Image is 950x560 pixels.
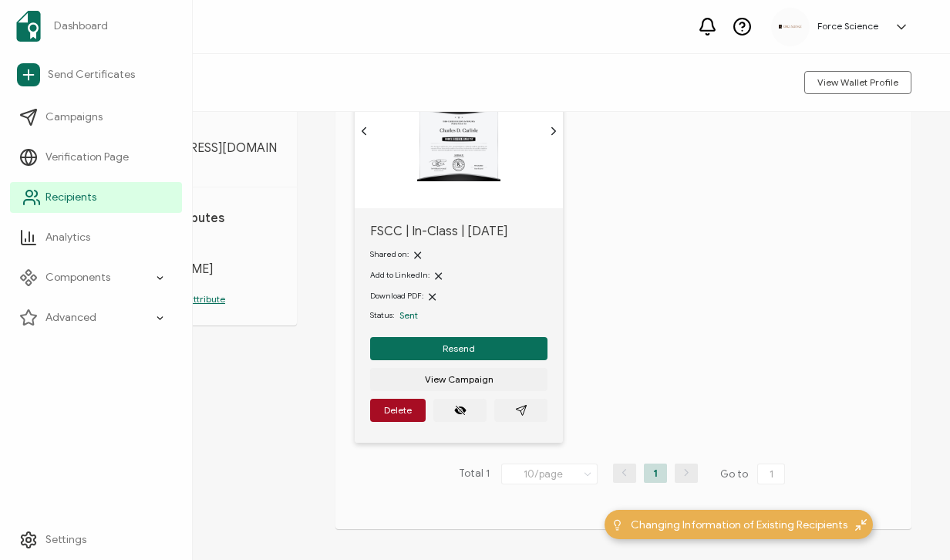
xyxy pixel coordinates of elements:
[804,71,911,94] button: View Wallet Profile
[370,399,426,422] button: Delete
[459,464,490,485] span: Total 1
[116,292,278,306] p: Add another attribute
[54,19,108,34] span: Dashboard
[370,249,409,259] span: Shared on:
[399,309,418,321] span: Sent
[116,140,278,171] span: [EMAIL_ADDRESS][DOMAIN_NAME]
[425,375,494,384] span: View Campaign
[443,344,475,353] span: Resend
[45,230,90,245] span: Analytics
[779,25,802,29] img: d96c2383-09d7-413e-afb5-8f6c84c8c5d6.png
[631,517,847,533] span: Changing Information of Existing Recipients
[817,78,898,87] span: View Wallet Profile
[45,270,110,285] span: Components
[116,120,278,133] span: E-MAIL:
[501,464,598,484] input: Select
[720,464,788,485] span: Go to
[370,224,547,239] span: FSCC | In-Class | [DATE]
[10,102,182,133] a: Campaigns
[358,125,370,137] ion-icon: chevron back outline
[454,404,467,417] ion-icon: eye off
[547,125,560,137] ion-icon: chevron forward outline
[873,486,950,560] iframe: Chat Widget
[45,190,96,205] span: Recipients
[817,21,878,32] h5: Force Science
[116,241,278,254] span: First Name
[10,57,182,93] a: Send Certificates
[10,222,182,253] a: Analytics
[384,406,412,415] span: Delete
[45,532,86,548] span: Settings
[10,525,182,555] a: Settings
[10,5,182,48] a: Dashboard
[10,182,182,213] a: Recipients
[370,309,394,322] span: Status:
[116,261,278,277] span: [PERSON_NAME]
[45,110,103,125] span: Campaigns
[45,150,129,165] span: Verification Page
[855,519,867,531] img: minimize-icon.svg
[10,142,182,173] a: Verification Page
[16,11,41,42] img: sertifier-logomark-colored.svg
[370,337,547,360] button: Resend
[45,310,96,326] span: Advanced
[116,211,278,226] h1: Custom Attributes
[515,404,527,417] ion-icon: paper plane outline
[644,464,667,483] li: 1
[48,67,135,83] span: Send Certificates
[370,270,430,280] span: Add to LinkedIn:
[370,291,423,301] span: Download PDF:
[370,368,547,391] button: View Campaign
